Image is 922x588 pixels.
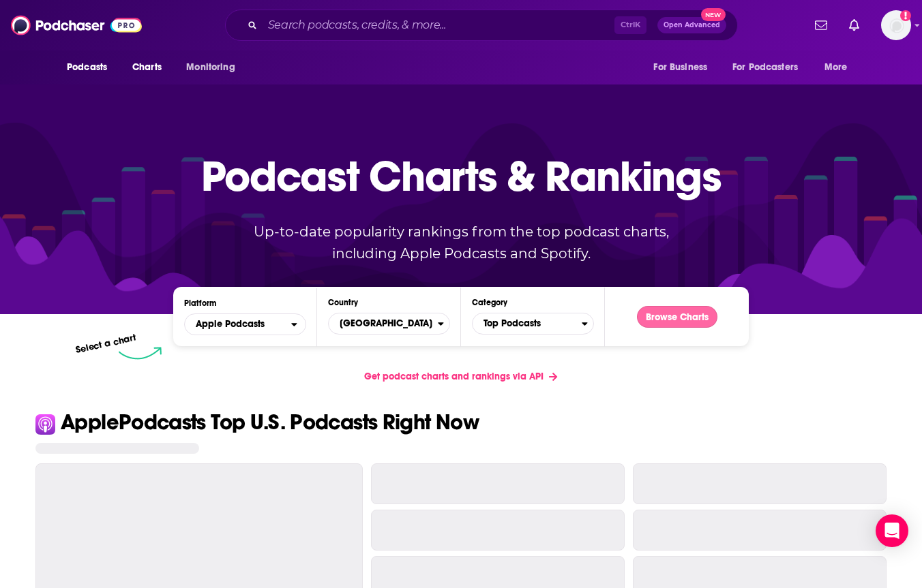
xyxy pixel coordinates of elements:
[614,16,646,34] span: Ctrl K
[732,58,798,77] span: For Podcasters
[472,313,594,335] button: Categories
[196,320,265,329] span: Apple Podcasts
[74,332,137,356] p: Select a chart
[701,8,726,21] span: New
[329,312,438,335] span: [GEOGRAPHIC_DATA]
[186,58,235,77] span: Monitoring
[35,414,55,434] img: Apple Icon
[881,10,911,40] span: Logged in as evankrask
[328,313,450,335] button: Countries
[119,347,162,360] img: select arrow
[177,55,252,80] button: open menu
[644,55,724,80] button: open menu
[11,12,142,38] img: Podchaser - Follow, Share and Rate Podcasts
[263,14,614,36] input: Search podcasts, credits, & more...
[664,22,720,29] span: Open Advanced
[637,306,717,328] button: Browse Charts
[809,14,833,37] a: Show notifications dropdown
[900,10,911,21] svg: Add a profile image
[123,55,170,80] a: Charts
[226,221,696,264] p: Up-to-date popularity rankings from the top podcast charts, including Apple Podcasts and Spotify.
[815,55,865,80] button: open menu
[184,313,306,335] button: open menu
[876,514,908,547] div: Open Intercom Messenger
[364,371,544,382] span: Get podcast charts and rankings via API
[184,313,306,335] h2: Platforms
[353,360,568,393] a: Get podcast charts and rankings via API
[201,131,722,220] p: Podcast Charts & Rankings
[67,58,107,77] span: Podcasts
[473,312,582,335] span: Top Podcasts
[653,58,707,77] span: For Business
[132,58,162,77] span: Charts
[61,412,479,433] p: Apple Podcasts Top U.S. Podcasts Right Now
[57,55,125,80] button: open menu
[657,17,726,33] button: Open AdvancedNew
[881,10,911,40] img: User Profile
[844,14,865,37] a: Show notifications dropdown
[225,10,738,41] div: Search podcasts, credits, & more...
[724,55,818,80] button: open menu
[881,10,911,40] button: Show profile menu
[824,58,848,77] span: More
